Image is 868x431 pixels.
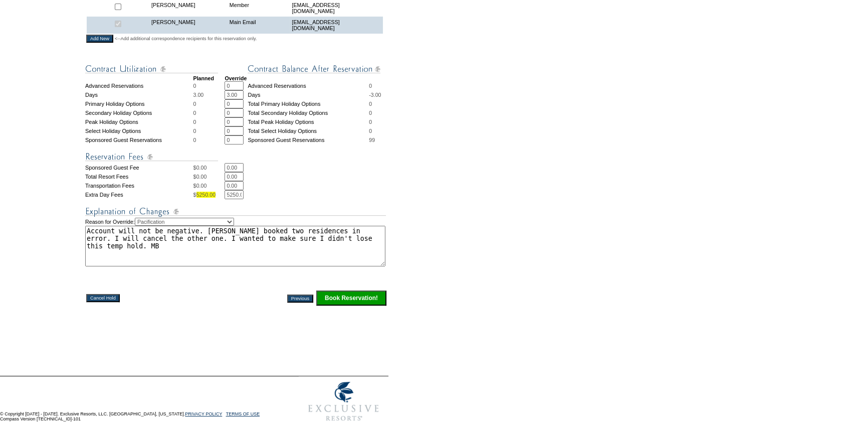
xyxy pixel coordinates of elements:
span: <--Add additional correspondence recipients for this reservation only. [115,36,257,42]
span: 0 [193,101,196,107]
td: $ [193,190,225,199]
span: 0.00 [196,174,207,180]
span: 0.00 [196,183,207,189]
td: Sponsored Guest Reservations [248,135,369,145]
input: Previous [287,295,313,303]
td: Secondary Holiday Options [85,108,193,117]
img: Reservation Fees [85,151,218,163]
span: 0 [193,83,196,89]
span: 0 [193,119,196,125]
td: Reason for Override: [85,218,387,266]
td: Peak Holiday Options [85,117,193,126]
span: -3.00 [369,92,381,98]
input: Add New [86,35,113,43]
span: 0.00 [196,165,207,171]
td: Select Holiday Options [85,126,193,135]
span: 0 [193,110,196,116]
img: Contract Utilization [85,63,218,75]
span: 0 [369,110,372,116]
img: Exclusive Resorts [299,376,388,426]
td: Extra Day Fees [85,190,193,199]
strong: Planned [193,75,213,81]
input: Click this button to finalize your reservation. [316,291,386,306]
td: Total Resort Fees [85,172,193,181]
span: 0 [369,83,372,89]
td: Advanced Reservations [85,81,193,90]
td: Main Email [227,17,290,34]
span: 0 [369,128,372,134]
td: Total Secondary Holiday Options [248,108,369,117]
input: Cancel Hold [86,294,120,302]
span: 99 [369,137,375,143]
td: Total Primary Holiday Options [248,99,369,108]
strong: Override [225,75,247,81]
a: PRIVACY POLICY [185,411,222,416]
td: Total Select Holiday Options [248,126,369,135]
td: [EMAIL_ADDRESS][DOMAIN_NAME] [289,17,383,34]
span: 3.00 [193,92,203,98]
td: Total Peak Holiday Options [248,117,369,126]
span: 0 [369,101,372,107]
td: [PERSON_NAME] [149,17,227,34]
td: $ [193,163,225,172]
span: 0 [193,128,196,134]
td: Days [85,90,193,99]
td: Sponsored Guest Fee [85,163,193,172]
td: $ [193,172,225,181]
td: Primary Holiday Options [85,99,193,108]
img: Contract Balance After Reservation [248,63,380,75]
span: 0 [369,119,372,125]
td: Transportation Fees [85,181,193,190]
span: 0 [193,137,196,143]
td: Sponsored Guest Reservations [85,135,193,145]
td: $ [193,181,225,190]
span: 5250.00 [196,192,216,198]
td: Advanced Reservations [248,81,369,90]
a: TERMS OF USE [226,411,260,416]
img: Explanation of Changes [85,205,386,218]
td: Days [248,90,369,99]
